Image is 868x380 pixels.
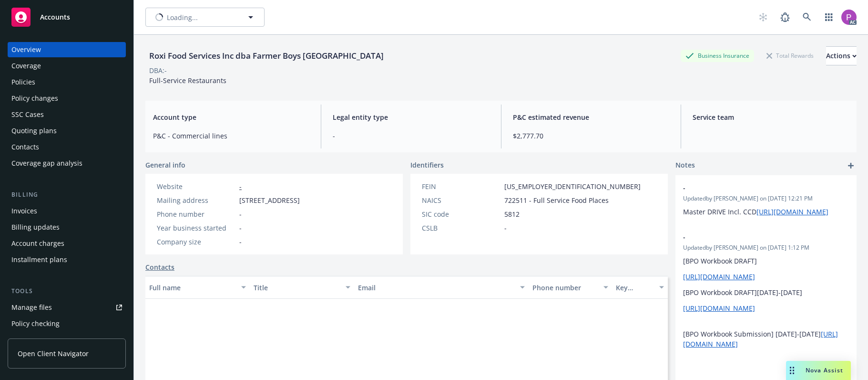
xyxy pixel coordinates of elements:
[513,112,669,122] span: P&C estimated revenue
[333,112,489,122] span: Legal entity type
[145,50,388,62] div: Roxi Food Services Inc dba Farmer Boys [GEOGRAPHIC_DATA]
[354,276,528,299] button: Email
[149,283,235,293] div: Full name
[683,232,824,242] span: -
[8,286,126,296] div: Tools
[11,236,64,251] div: Account charges
[8,300,126,315] a: Manage files
[683,256,849,266] p: [BPO Workbook DRAFT]
[845,160,857,171] a: add
[157,209,235,219] div: Phone number
[11,123,57,138] div: Quoting plans
[616,283,654,293] div: Key contact
[8,4,126,31] a: Accounts
[8,203,126,219] a: Invoices
[250,276,354,299] button: Title
[153,131,309,141] span: P&C - Commercial lines
[145,262,174,272] a: Contacts
[157,237,235,247] div: Company size
[529,276,612,299] button: Phone number
[756,207,828,216] a: [URL][DOMAIN_NAME]
[422,209,500,219] div: SIC code
[683,272,755,281] a: [URL][DOMAIN_NAME]
[8,91,126,106] a: Policy changes
[11,91,58,106] div: Policy changes
[8,190,126,200] div: Billing
[11,139,39,155] div: Contacts
[513,131,669,141] span: $2,777.70
[145,160,185,170] span: General info
[254,283,340,293] div: Title
[239,223,242,233] span: -
[683,207,849,217] p: Master DRIVE Incl. CCD
[239,182,242,191] a: -
[11,74,35,90] div: Policies
[819,8,838,27] a: Switch app
[826,46,857,65] button: Actions
[776,8,795,27] a: Report a Bug
[675,160,695,171] span: Notes
[806,366,843,374] span: Nova Assist
[239,237,242,247] span: -
[11,156,82,171] div: Coverage gap analysis
[8,236,126,251] a: Account charges
[149,76,226,85] span: Full-Service Restaurants
[786,361,798,380] div: Drag to move
[333,131,489,141] span: -
[683,287,849,297] p: [BPO Workbook DRAFT][DATE]-[DATE]
[410,160,444,170] span: Identifiers
[11,107,44,122] div: SSC Cases
[675,224,857,357] div: -Updatedby [PERSON_NAME] on [DATE] 1:12 PM[BPO Workbook DRAFT][URL][DOMAIN_NAME][BPO Workbook DRA...
[683,183,824,193] span: -
[826,47,857,65] div: Actions
[157,195,235,205] div: Mailing address
[11,252,67,267] div: Installment plans
[145,8,265,27] button: Loading...
[422,181,500,191] div: FEIN
[786,361,851,380] button: Nova Assist
[11,300,52,315] div: Manage files
[8,74,126,90] a: Policies
[504,209,520,219] span: 5812
[11,203,37,219] div: Invoices
[11,220,60,235] div: Billing updates
[8,252,126,267] a: Installment plans
[8,42,126,57] a: Overview
[145,276,250,299] button: Full name
[157,181,235,191] div: Website
[693,112,849,122] span: Service team
[422,223,500,233] div: CSLB
[239,209,242,219] span: -
[358,283,514,293] div: Email
[167,12,198,22] span: Loading...
[683,194,849,203] span: Updated by [PERSON_NAME] on [DATE] 12:21 PM
[11,58,41,74] div: Coverage
[504,181,641,191] span: [US_EMPLOYER_IDENTIFICATION_NUMBER]
[681,50,754,62] div: Business Insurance
[532,283,598,293] div: Phone number
[8,316,126,331] a: Policy checking
[11,316,60,331] div: Policy checking
[797,8,817,27] a: Search
[149,65,167,75] div: DBA: -
[612,276,668,299] button: Key contact
[841,10,857,25] img: photo
[504,223,507,233] span: -
[504,195,609,205] span: 722511 - Full Service Food Places
[683,304,755,313] a: [URL][DOMAIN_NAME]
[18,348,89,359] span: Open Client Navigator
[153,112,309,122] span: Account type
[8,58,126,74] a: Coverage
[422,195,500,205] div: NAICS
[8,139,126,155] a: Contacts
[11,42,41,57] div: Overview
[683,243,849,252] span: Updated by [PERSON_NAME] on [DATE] 1:12 PM
[8,107,126,122] a: SSC Cases
[8,123,126,138] a: Quoting plans
[675,175,857,224] div: -Updatedby [PERSON_NAME] on [DATE] 12:21 PMMaster DRIVE Incl. CCD[URL][DOMAIN_NAME]
[762,50,818,62] div: Total Rewards
[8,220,126,235] a: Billing updates
[683,329,849,349] p: [BPO Workbook Submission] [DATE]-[DATE]
[40,13,70,21] span: Accounts
[239,195,300,205] span: [STREET_ADDRESS]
